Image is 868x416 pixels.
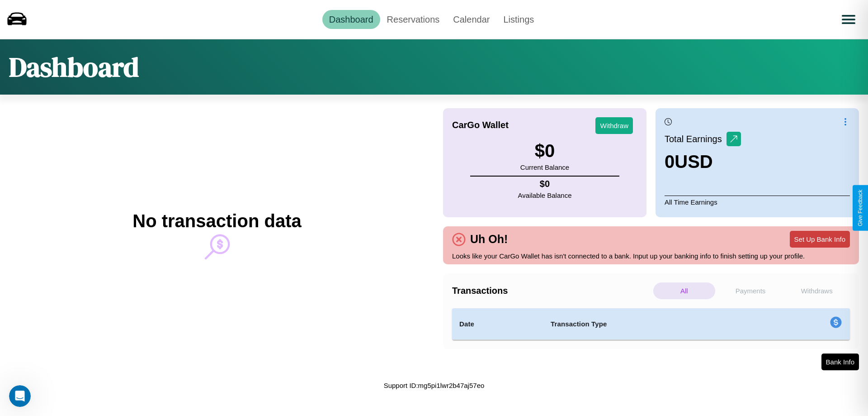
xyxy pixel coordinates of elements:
[384,379,485,392] p: Support ID: mg5pi1lwr2b47aj57eo
[836,7,861,32] button: Open menu
[446,10,496,29] a: Calendar
[459,319,536,330] h4: Date
[9,385,31,407] iframe: Intercom live chat
[452,308,850,340] table: simple table
[322,10,380,29] a: Dashboard
[9,48,139,86] h1: Dashboard
[653,282,715,299] p: All
[496,10,541,29] a: Listings
[720,282,782,299] p: Payments
[665,196,850,208] p: All Time Earnings
[452,286,651,296] h4: Transactions
[380,10,447,29] a: Reservations
[132,211,301,231] h2: No transaction data
[520,141,569,161] h3: $ 0
[452,120,509,130] h4: CarGo Wallet
[595,117,633,134] button: Withdraw
[551,319,756,330] h4: Transaction Type
[665,152,741,172] h3: 0 USD
[857,190,863,226] div: Give Feedback
[665,131,726,147] p: Total Earnings
[520,161,569,173] p: Current Balance
[452,250,850,262] p: Looks like your CarGo Wallet has isn't connected to a bank. Input up your banking info to finish ...
[518,189,572,201] p: Available Balance
[786,282,848,299] p: Withdraws
[821,354,859,370] button: Bank Info
[518,179,572,189] h4: $ 0
[790,231,850,248] button: Set Up Bank Info
[466,233,512,246] h4: Uh Oh!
